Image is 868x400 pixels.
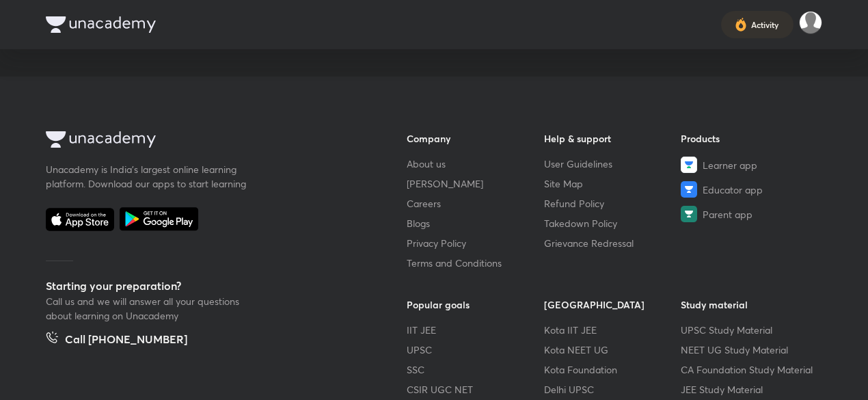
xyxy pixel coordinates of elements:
a: Parent app [681,206,818,222]
a: Company Logo [46,131,363,151]
h6: Products [681,131,818,146]
a: Terms and Conditions [407,256,544,270]
a: Refund Policy [544,196,681,211]
h6: Help & support [544,131,681,146]
img: Parent app [681,206,697,222]
a: CSIR UGC NET [407,382,544,397]
img: Learner app [681,157,697,173]
a: CA Foundation Study Material [681,362,818,377]
p: Call us and we will answer all your questions about learning on Unacademy [46,294,251,323]
a: Site Map [544,176,681,191]
a: Privacy Policy [407,236,544,250]
a: About us [407,157,544,171]
p: Unacademy is India’s largest online learning platform. Download our apps to start learning [46,162,251,191]
a: Careers [407,196,544,211]
a: Kota Foundation [544,362,681,377]
a: JEE Study Material [681,382,818,397]
a: Learner app [681,157,818,173]
a: Grievance Redressal [544,236,681,250]
span: Educator app [703,183,763,197]
a: User Guidelines [544,157,681,171]
a: [PERSON_NAME] [407,176,544,191]
img: Educator app [681,181,697,198]
h5: Call [PHONE_NUMBER] [65,331,187,350]
a: UPSC [407,343,544,357]
img: Aman raj [799,11,822,34]
h6: Study material [681,297,818,312]
img: Company Logo [46,131,156,148]
a: Blogs [407,216,544,230]
a: UPSC Study Material [681,323,818,337]
a: Kota NEET UG [544,343,681,357]
a: Takedown Policy [544,216,681,230]
a: IIT JEE [407,323,544,337]
img: Company Logo [46,16,156,33]
h6: [GEOGRAPHIC_DATA] [544,297,681,312]
a: Delhi UPSC [544,382,681,397]
a: Kota IIT JEE [544,323,681,337]
img: activity [735,16,747,33]
h6: Company [407,131,544,146]
span: Learner app [703,158,757,172]
a: Call [PHONE_NUMBER] [46,331,187,350]
a: SSC [407,362,544,377]
span: Parent app [703,207,752,222]
a: Educator app [681,181,818,198]
a: NEET UG Study Material [681,343,818,357]
h5: Starting your preparation? [46,278,363,294]
span: Careers [407,196,441,211]
h6: Popular goals [407,297,544,312]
